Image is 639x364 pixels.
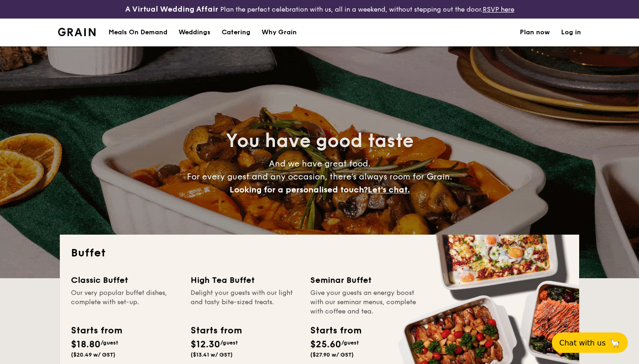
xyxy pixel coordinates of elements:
span: Looking for a personalised touch? [230,185,368,195]
a: Log in [561,19,581,46]
div: Weddings [179,19,211,46]
a: Weddings [173,19,216,46]
div: Plan the perfect celebration with us, all in a weekend, without stepping out the door. [107,4,533,15]
span: /guest [101,339,118,346]
h1: Catering [222,19,250,46]
span: $12.30 [191,339,220,350]
span: Let's chat. [368,185,410,195]
a: Why Grain [256,19,302,46]
span: ($13.41 w/ GST) [191,351,233,358]
a: Catering [216,19,256,46]
div: Starts from [310,324,361,338]
a: Logotype [58,28,96,36]
span: $18.80 [71,339,101,350]
button: Chat with us🦙 [552,332,628,353]
div: Seminar Buffet [310,274,419,287]
div: Starts from [71,324,121,338]
h4: A Virtual Wedding Affair [125,4,218,15]
h2: Buffet [71,246,568,261]
div: High Tea Buffet [191,274,299,287]
img: Grain [58,28,96,36]
span: $25.60 [310,339,341,350]
span: ($27.90 w/ GST) [310,351,354,358]
div: Why Grain [262,19,297,46]
span: Chat with us [559,338,606,347]
a: Meals On Demand [103,19,173,46]
span: /guest [341,339,359,346]
span: 🦙 [609,338,620,348]
span: And we have great food. For every guest and any occasion, there’s always room for Grain. [187,159,452,195]
span: ($20.49 w/ GST) [71,351,115,358]
a: Plan now [520,19,550,46]
div: Our very popular buffet dishes, complete with set-up. [71,288,179,316]
div: Classic Buffet [71,274,179,287]
div: Meals On Demand [109,19,167,46]
div: Give your guests an energy boost with our seminar menus, complete with coffee and tea. [310,288,419,316]
a: RSVP here [483,6,514,13]
span: You have good taste [226,130,414,152]
div: Starts from [191,324,241,338]
div: Delight your guests with our light and tasty bite-sized treats. [191,288,299,316]
span: /guest [220,339,238,346]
